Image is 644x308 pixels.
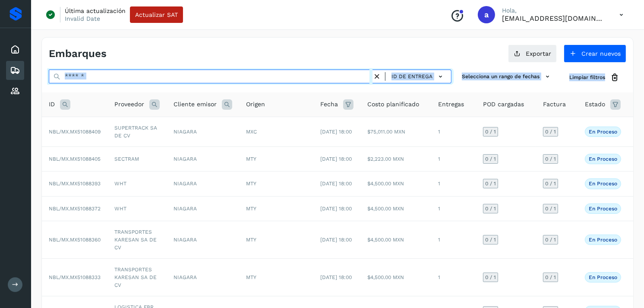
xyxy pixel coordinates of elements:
[49,206,101,212] span: NBL/MX.MX51088372
[167,259,239,296] td: NIAGARA
[485,206,496,211] span: 0 / 1
[6,82,24,101] div: Proveedores
[458,70,556,84] button: Selecciona un rango de fechas
[589,181,617,187] p: En proceso
[167,196,239,221] td: NIAGARA
[485,181,496,186] span: 0 / 1
[360,221,431,259] td: $4,500.00 MXN
[545,237,556,242] span: 0 / 1
[569,73,605,81] span: Limpiar filtros
[107,146,167,171] td: SECTRAM
[502,14,606,22] p: alejperez@niagarawater.com
[543,100,566,109] span: Factura
[581,51,621,57] span: Crear nuevos
[431,117,476,146] td: 1
[246,206,256,212] span: MTY
[107,196,167,221] td: WHT
[65,7,126,15] p: Última actualización
[502,7,606,14] p: Hola,
[107,171,167,196] td: WHT
[360,171,431,196] td: $4,500.00 MXN
[320,181,352,187] span: [DATE] 18:00
[6,61,24,80] div: Embarques
[485,129,496,134] span: 0 / 1
[564,44,626,63] button: Crear nuevos
[49,156,101,162] span: NBL/MX.MX51088405
[246,100,265,109] span: Origen
[589,274,617,280] p: En proceso
[320,100,338,109] span: Fecha
[246,237,256,243] span: MTY
[130,6,183,23] button: Actualizar SAT
[107,259,167,296] td: TRANSPORTES KARESAN SA DE CV
[389,70,448,83] button: ID de entrega
[174,100,217,109] span: Cliente emisor
[320,274,352,280] span: [DATE] 18:00
[485,156,496,162] span: 0 / 1
[391,73,432,80] span: ID de entrega
[49,100,55,109] span: ID
[167,117,239,146] td: NIAGARA
[320,237,352,243] span: [DATE] 18:00
[246,156,256,162] span: MTY
[562,70,626,86] button: Limpiar filtros
[246,181,256,187] span: MTY
[6,40,24,59] div: Inicio
[246,274,256,280] span: MTY
[508,44,557,63] button: Exportar
[526,51,551,57] span: Exportar
[589,129,617,135] p: En proceso
[367,100,419,109] span: Costo planificado
[438,100,464,109] span: Entregas
[431,171,476,196] td: 1
[167,171,239,196] td: NIAGARA
[545,181,556,186] span: 0 / 1
[545,129,556,134] span: 0 / 1
[49,274,101,280] span: NBL/MX.MX51088333
[320,206,352,212] span: [DATE] 18:00
[431,146,476,171] td: 1
[107,117,167,146] td: SUPERTRACK SA DE CV
[589,206,617,212] p: En proceso
[360,117,431,146] td: $75,011.00 MXN
[589,237,617,243] p: En proceso
[135,12,178,18] span: Actualizar SAT
[107,221,167,259] td: TRANSPORTES KARESAN SA DE CV
[246,129,257,135] span: MXC
[360,146,431,171] td: $2,223.00 MXN
[167,221,239,259] td: NIAGARA
[360,196,431,221] td: $4,500.00 MXN
[49,48,107,60] h4: Embarques
[485,237,496,242] span: 0 / 1
[49,129,101,135] span: NBL/MX.MX51088409
[431,221,476,259] td: 1
[485,275,496,280] span: 0 / 1
[545,156,556,162] span: 0 / 1
[483,100,524,109] span: POD cargadas
[585,100,605,109] span: Estado
[545,206,556,211] span: 0 / 1
[320,156,352,162] span: [DATE] 18:00
[167,146,239,171] td: NIAGARA
[65,15,100,22] p: Invalid Date
[49,237,101,243] span: NBL/MX.MX51088360
[360,259,431,296] td: $4,500.00 MXN
[431,196,476,221] td: 1
[431,259,476,296] td: 1
[545,275,556,280] span: 0 / 1
[49,181,101,187] span: NBL/MX.MX51088393
[320,129,352,135] span: [DATE] 18:00
[589,156,617,162] p: En proceso
[114,100,144,109] span: Proveedor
